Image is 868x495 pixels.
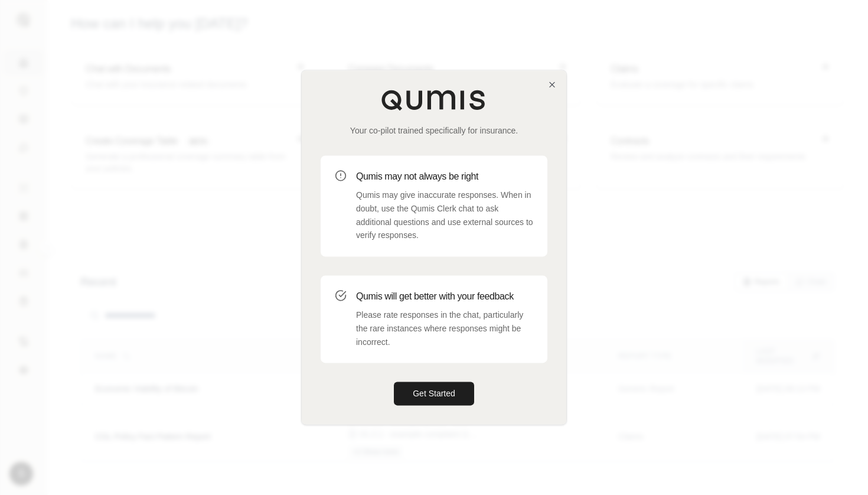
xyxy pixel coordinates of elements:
button: Get Started [394,382,474,406]
p: Your co-pilot trained specifically for insurance. [321,125,547,136]
img: Qumis Logo [381,89,487,110]
h3: Qumis will get better with your feedback [356,289,533,304]
p: Qumis may give inaccurate responses. When in doubt, use the Qumis Clerk chat to ask additional qu... [356,188,533,242]
p: Please rate responses in the chat, particularly the rare instances where responses might be incor... [356,308,533,349]
h3: Qumis may not always be right [356,170,533,184]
